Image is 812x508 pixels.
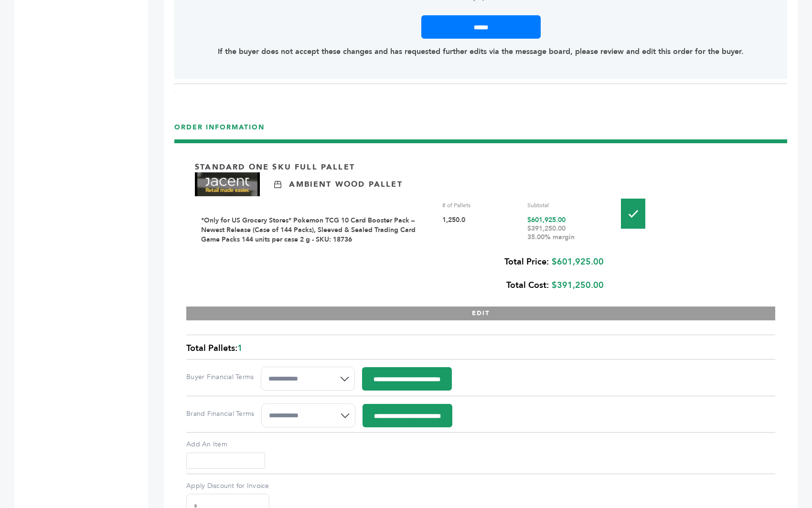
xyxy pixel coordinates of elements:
[442,216,520,244] div: 1,250.0
[442,201,520,210] div: # of Pallets
[506,279,549,291] b: Total Cost:
[527,224,605,242] div: $391,250.00 35.00% margin
[504,256,549,268] b: Total Price:
[199,46,762,57] p: If the buyer does not accept these changes and has requested further edits via the message board,...
[174,123,787,139] h3: ORDER INFORMATION
[621,199,645,229] img: Pallet-Icons-01.png
[195,250,604,297] div: $601,925.00 $391,250.00
[201,216,416,243] a: *Only for US Grocery Stores* Pokemon TCG 10 Card Booster Pack – Newest Release (Case of 144 Packs...
[186,481,269,491] label: Apply Discount for Invoice
[527,201,605,210] div: Subtotal
[186,372,254,382] label: Buyer Financial Terms
[195,172,260,196] img: Brand Name
[186,307,775,320] button: EDIT
[186,440,775,449] label: Add An Item
[195,162,355,172] p: Standard One Sku Full Pallet
[186,342,237,354] span: Total Pallets:
[237,342,243,354] span: 1
[289,179,402,190] p: Ambient Wood Pallet
[186,409,254,419] label: Brand Financial Terms
[527,216,605,244] div: $601,925.00
[274,181,281,188] img: Ambient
